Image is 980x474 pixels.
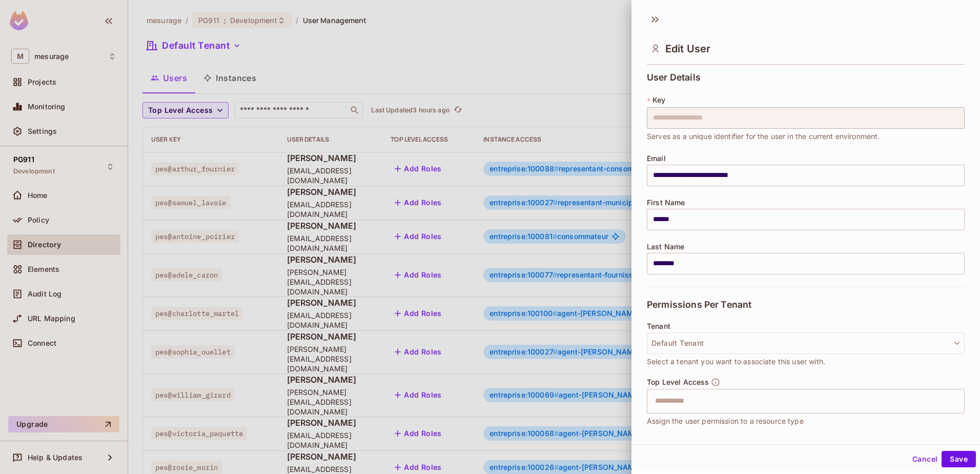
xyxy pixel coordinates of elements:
[647,416,804,427] span: Assign the user permission to a resource type
[942,451,976,467] button: Save
[647,154,666,163] span: Email
[959,400,961,402] button: Open
[647,243,684,251] span: Last Name
[647,378,709,386] span: Top Level Access
[647,131,880,142] span: Serves as a unique identifier for the user in the current environment.
[647,199,685,207] span: First Name
[652,96,665,104] span: Key
[647,332,965,354] button: Default Tenant
[908,451,942,467] button: Cancel
[647,300,751,310] span: Permissions Per Tenant
[665,43,710,55] span: Edit User
[647,356,825,367] span: Select a tenant you want to associate this user with.
[647,322,670,330] span: Tenant
[647,72,701,83] span: User Details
